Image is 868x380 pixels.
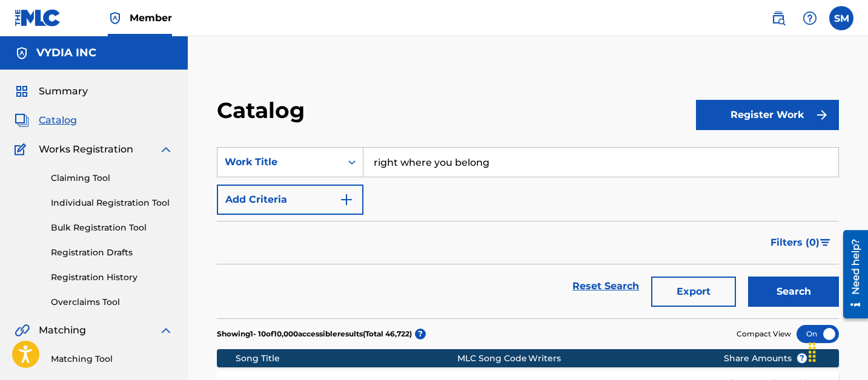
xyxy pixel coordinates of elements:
[217,329,412,339] p: Showing 1 - 10 of 10,000 accessible results (Total 46,722 )
[51,271,173,284] a: Registration History
[217,185,363,215] button: Add Criteria
[217,147,839,318] form: Search Form
[39,84,88,99] span: Summary
[566,273,645,300] a: Reset Search
[820,239,830,246] img: filter
[39,142,133,157] span: Works Registration
[108,11,122,25] img: Top Rightsholder
[771,11,786,25] img: search
[696,100,839,130] button: Register Work
[815,108,829,122] img: f7272a7cc735f4ea7f67.svg
[415,329,426,339] span: ?
[51,172,173,185] a: Claiming Tool
[724,352,807,365] span: Share Amounts
[130,11,172,25] span: Member
[457,352,528,365] div: MLC Song Code
[15,113,77,128] a: CatalogCatalog
[763,228,839,258] button: Filters (0)
[159,142,173,157] img: expand
[15,9,61,27] img: MLC Logo
[236,352,457,365] div: Song Title
[651,277,736,307] button: Export
[15,142,30,157] img: Works Registration
[15,46,29,61] img: Accounts
[807,322,868,380] iframe: Chat Widget
[225,155,334,169] div: Work Title
[15,84,88,99] a: SummarySummary
[748,277,839,307] button: Search
[803,11,817,25] img: help
[339,192,354,207] img: 9d2ae6d4665cec9f34b9.svg
[15,84,29,99] img: Summary
[159,323,173,338] img: expand
[51,197,173,209] a: Individual Registration Tool
[217,97,311,124] h2: Catalog
[51,353,173,365] a: Matching Tool
[51,246,173,259] a: Registration Drafts
[528,352,706,365] div: Writers
[834,226,868,323] iframe: Resource Center
[737,329,791,339] span: Compact View
[15,323,30,338] img: Matching
[829,6,853,30] div: User Menu
[51,296,173,309] a: Overclaims Tool
[770,235,820,250] span: Filters ( 0 )
[39,323,86,338] span: Matching
[36,46,96,60] h5: VYDIA INC
[798,6,822,30] div: Help
[766,6,790,30] a: Public Search
[803,334,822,370] div: Drag
[51,221,173,234] a: Bulk Registration Tool
[39,113,77,128] span: Catalog
[797,353,807,363] span: ?
[15,113,29,128] img: Catalog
